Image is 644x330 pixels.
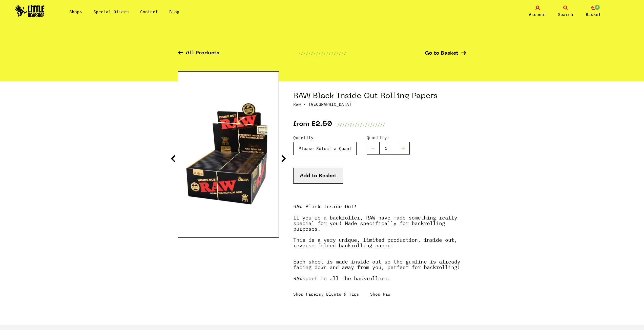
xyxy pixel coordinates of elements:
[367,135,410,141] label: Quantity:
[293,258,460,282] strong: Each sheet is made inside out so the gumline is already facing down and away from you, perfect fo...
[370,292,390,297] a: Shop Raw
[178,92,279,217] img: RAW Black Inside Out Rolling Papers image 2
[594,4,600,10] span: 0
[140,9,158,14] a: Contact
[293,135,357,141] label: Quantity
[529,11,547,17] span: Account
[293,92,466,101] h1: RAW Black Inside Out Rolling Papers
[293,102,301,107] a: Raw
[293,203,457,249] strong: RAW Black Inside Out! If you're a backroller, RAW have made something really special for you! Mad...
[425,51,466,56] a: Go to Basket
[169,9,179,14] a: Blog
[93,9,129,14] a: Special Offers
[178,51,219,56] a: All Products
[337,122,385,128] p: ///////////////////
[15,5,45,17] img: Little Head Shop Logo
[69,9,82,14] a: Shop
[581,6,606,17] a: 0 Basket
[558,11,573,17] span: Search
[293,292,359,297] a: Shop Papers, Blunts & Tips
[293,168,343,184] button: Add to Basket
[293,101,466,107] p: · [GEOGRAPHIC_DATA]
[293,122,332,128] p: from £2.50
[553,6,578,17] a: Search
[298,50,346,56] p: ///////////////////
[586,11,601,17] span: Basket
[379,142,397,155] input: 1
